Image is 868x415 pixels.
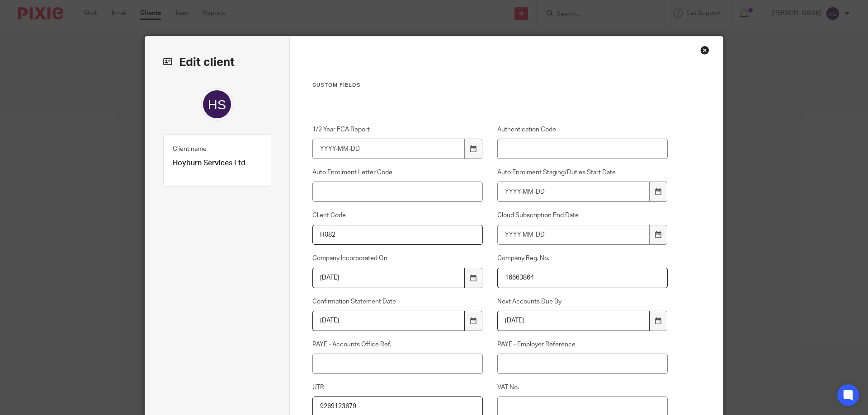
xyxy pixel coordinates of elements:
[497,383,668,392] label: VAT No.
[497,254,668,263] label: Company Reg. No.
[312,311,465,331] input: YYYY-MM-DD
[312,139,465,159] input: YYYY-MM-DD
[312,383,483,392] label: UTR
[312,268,465,288] input: YYYY-MM-DD
[497,182,650,202] input: YYYY-MM-DD
[497,297,668,306] label: Next Accounts Due By
[497,125,668,134] label: Authentication Code
[312,340,483,349] label: PAYE - Accounts Office Ref.
[312,211,483,220] label: Client Code
[497,225,650,245] input: YYYY-MM-DD
[312,82,668,89] h3: Custom fields
[497,311,650,331] input: YYYY-MM-DD
[497,211,668,220] label: Cloud Subscription End Date
[497,168,668,177] label: Auto Enrolment Staging/Duties Start Date
[312,168,483,177] label: Auto Enrolment Letter Code
[312,254,483,263] label: Company Incorporated On
[497,340,668,349] label: PAYE - Employer Reference
[312,125,483,134] label: 1/2 Year FCA Report
[173,145,207,154] label: Client name
[163,55,271,70] h2: Edit client
[201,88,233,121] img: svg%3E
[173,159,262,168] p: Hoyburn Services Ltd
[312,297,483,306] label: Confirmation Statement Date
[700,46,709,55] div: Close this dialog window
